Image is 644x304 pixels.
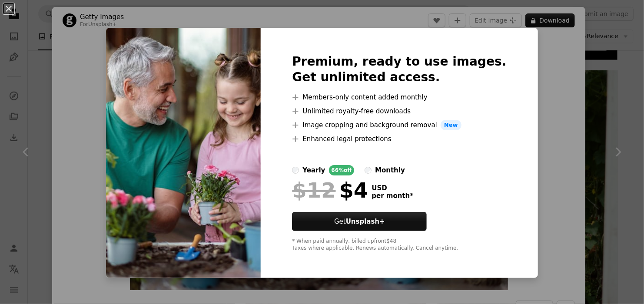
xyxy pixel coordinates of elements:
strong: Unsplash+ [346,218,385,225]
button: GetUnsplash+ [292,212,427,231]
span: $12 [292,179,335,202]
input: monthly [365,167,372,174]
div: $4 [292,179,368,202]
div: yearly [302,165,325,175]
span: USD [372,184,413,192]
li: Image cropping and background removal [292,120,506,130]
h2: Premium, ready to use images. Get unlimited access. [292,54,506,85]
li: Enhanced legal protections [292,134,506,144]
div: * When paid annually, billed upfront $48 Taxes where applicable. Renews automatically. Cancel any... [292,238,506,252]
div: 66% off [329,165,355,175]
li: Members-only content added monthly [292,92,506,102]
span: per month * [372,192,413,200]
input: yearly66%off [292,167,299,174]
span: New [441,120,461,130]
div: monthly [375,165,405,175]
li: Unlimited royalty-free downloads [292,106,506,116]
img: premium_photo-1663091500782-6e3ada8a269a [106,28,261,278]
